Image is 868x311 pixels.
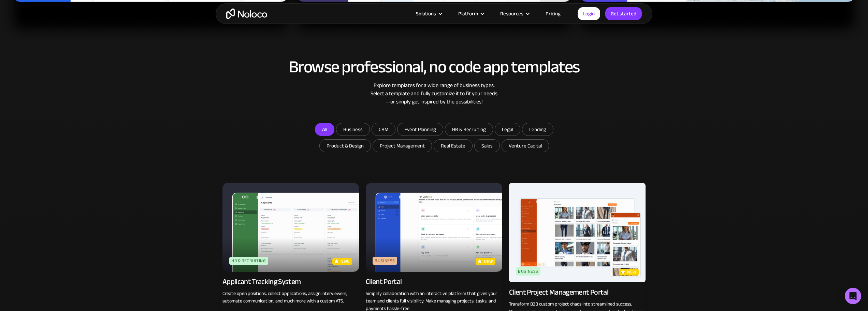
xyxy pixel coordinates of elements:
[222,277,301,286] div: Applicant Tracking System
[492,9,537,18] div: Resources
[516,267,540,275] div: Business
[509,287,608,297] div: Client Project Management Portal
[341,258,350,265] p: new
[537,9,569,18] a: Pricing
[373,257,397,265] div: Business
[407,9,450,18] div: Solutions
[229,257,268,265] div: HR & Recruiting
[222,58,646,76] h2: Browse professional, no code app templates
[484,258,493,265] p: new
[222,81,646,106] div: Explore templates for a wide range of business types. Select a template and fully customize it to...
[500,9,523,18] div: Resources
[298,123,570,154] form: Email Form
[315,123,334,136] a: All
[416,9,436,18] div: Solutions
[450,9,492,18] div: Platform
[605,7,642,20] a: Get started
[226,9,267,19] a: home
[627,269,637,275] p: new
[366,277,402,286] div: Client Portal
[845,288,861,304] div: Open Intercom Messenger
[578,7,600,20] a: Login
[222,290,359,305] p: Create open positions, collect applications, assign interviewers, automate communication, and muc...
[458,9,478,18] div: Platform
